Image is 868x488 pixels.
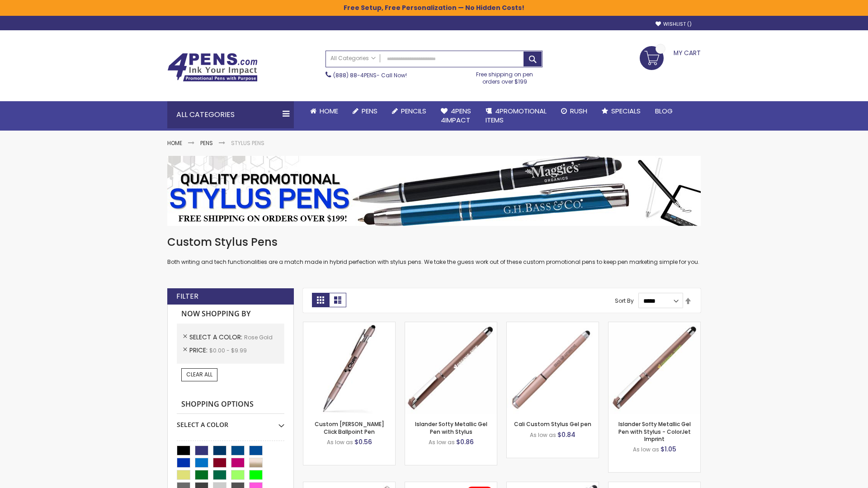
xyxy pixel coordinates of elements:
[456,437,474,446] span: $0.86
[655,106,673,116] span: Blog
[244,333,273,341] span: Rose Gold
[189,333,244,342] span: Select A Color
[557,430,576,439] span: $0.84
[200,139,213,147] a: Pens
[648,101,680,121] a: Blog
[186,371,212,378] span: Clear All
[618,420,691,442] a: Islander Softy Metallic Gel Pen with Stylus - ColorJet Imprint
[467,67,543,85] div: Free shipping on pen orders over $199
[609,322,700,414] img: Islander Softy Metallic Gel Pen with Stylus - ColorJet Imprint-Rose Gold
[405,322,497,414] img: Islander Softy Metallic Gel Pen with Stylus-Rose Gold
[554,101,594,121] a: Rush
[167,156,701,226] img: Stylus Pens
[167,101,294,128] div: All Categories
[303,322,395,329] a: Custom Alex II Click Ballpoint Pen-Rose Gold
[514,420,591,428] a: Cali Custom Stylus Gel pen
[333,71,407,79] span: - Call Now!
[633,446,659,453] span: As low as
[354,437,372,446] span: $0.56
[167,235,701,249] h1: Custom Stylus Pens
[594,101,648,121] a: Specials
[570,106,587,116] span: Rush
[209,347,247,354] span: $0.00 - $9.99
[401,106,426,116] span: Pencils
[327,438,353,446] span: As low as
[345,101,385,121] a: Pens
[181,368,217,381] a: Clear All
[177,305,284,324] strong: Now Shopping by
[478,101,554,131] a: 4PROMOTIONALITEMS
[303,101,345,121] a: Home
[167,235,701,266] div: Both writing and tech functionalities are a match made in hybrid perfection with stylus pens. We ...
[231,139,264,147] strong: Stylus Pens
[507,322,599,414] img: Cali Custom Stylus Gel pen-Rose Gold
[530,431,556,439] span: As low as
[609,322,700,329] a: Islander Softy Metallic Gel Pen with Stylus - ColorJet Imprint-Rose Gold
[167,53,258,82] img: 4Pens Custom Pens and Promotional Products
[320,106,338,116] span: Home
[615,297,634,305] label: Sort By
[429,438,455,446] span: As low as
[189,346,209,355] span: Price
[656,21,692,28] a: Wishlist
[385,101,434,121] a: Pencils
[333,71,377,79] a: (888) 88-4PENS
[177,414,284,429] div: Select A Color
[330,55,376,62] span: All Categories
[434,101,478,131] a: 4Pens4impact
[362,106,377,116] span: Pens
[486,106,547,125] span: 4PROMOTIONAL ITEMS
[405,322,497,329] a: Islander Softy Metallic Gel Pen with Stylus-Rose Gold
[611,106,641,116] span: Specials
[441,106,471,125] span: 4Pens 4impact
[303,322,395,414] img: Custom Alex II Click Ballpoint Pen-Rose Gold
[167,139,182,147] a: Home
[326,51,380,66] a: All Categories
[315,420,384,435] a: Custom [PERSON_NAME] Click Ballpoint Pen
[507,322,599,329] a: Cali Custom Stylus Gel pen-Rose Gold
[176,291,198,301] strong: Filter
[177,395,284,414] strong: Shopping Options
[415,420,487,435] a: Islander Softy Metallic Gel Pen with Stylus
[312,293,329,307] strong: Grid
[660,445,676,454] span: $1.05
